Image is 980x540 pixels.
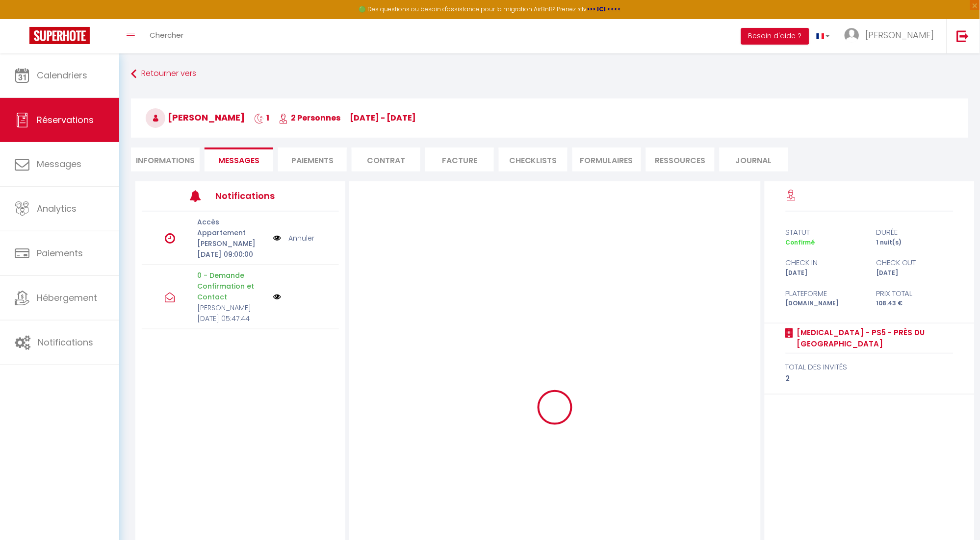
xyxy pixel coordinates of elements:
[786,238,815,246] span: Confirmé
[870,269,960,278] div: [DATE]
[198,238,267,260] p: [PERSON_NAME][DATE] 09:00:00
[142,19,191,53] a: Chercher
[779,269,870,278] div: [DATE]
[779,299,870,308] div: [DOMAIN_NAME]
[720,147,788,172] li: Journal
[352,147,420,172] li: Contrat
[216,185,298,207] h3: Notifications
[786,361,954,373] div: total des invités
[279,112,340,123] span: 2 Personnes
[37,202,77,215] span: Analytics
[779,257,870,269] div: check in
[786,373,954,385] div: 2
[572,147,641,172] li: FORMULAIRES
[198,270,267,302] p: 0 - Demande Confirmation et Contact
[146,111,245,123] span: [PERSON_NAME]
[957,30,969,42] img: logout
[131,65,968,83] a: Retourner vers
[131,147,200,172] li: Informations
[870,238,960,247] div: 1 nuit(s)
[29,27,90,44] img: Super Booking
[845,28,859,43] img: ...
[837,19,947,53] a: ... [PERSON_NAME]
[499,147,567,172] li: CHECKLISTS
[273,233,281,244] img: NO IMAGE
[278,147,347,172] li: Paiements
[350,112,416,123] span: [DATE] - [DATE]
[37,69,87,81] span: Calendriers
[37,158,81,170] span: Messages
[38,336,93,348] span: Notifications
[37,247,83,259] span: Paiements
[37,292,97,304] span: Hébergement
[779,288,870,299] div: Plateforme
[198,302,267,324] p: [PERSON_NAME][DATE] 05:47:44
[254,112,269,123] span: 1
[866,29,934,41] span: [PERSON_NAME]
[794,327,954,350] a: [MEDICAL_DATA] - PS5 - Près du [GEOGRAPHIC_DATA]
[741,28,809,45] button: Besoin d'aide ?
[779,226,870,238] div: statut
[646,147,715,172] li: Ressources
[587,5,621,13] a: >>> ICI <<<<
[150,30,183,40] span: Chercher
[198,217,267,238] p: Accès Appartement
[425,147,494,172] li: Facture
[870,299,960,308] div: 108.43 €
[218,155,259,166] span: Messages
[870,288,960,299] div: Prix total
[870,226,960,238] div: durée
[273,293,281,301] img: NO IMAGE
[37,114,94,126] span: Réservations
[870,257,960,269] div: check out
[288,233,314,244] a: Annuler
